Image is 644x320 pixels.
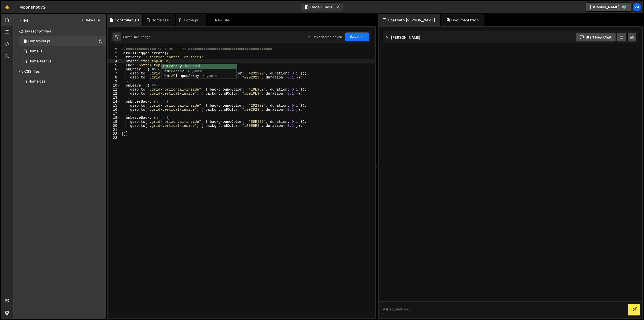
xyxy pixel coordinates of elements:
div: Documentation [441,14,484,26]
div: 15 [108,104,120,108]
button: Save [345,32,369,41]
div: 19 [108,120,120,124]
div: 14 [108,100,120,104]
h2: Files [19,17,28,23]
div: 23 [108,136,120,140]
div: CSS files [13,66,106,76]
div: 22 [108,132,120,136]
button: New File [81,18,100,22]
div: Home.js [28,49,43,54]
div: 17 [108,112,120,116]
div: Home-test.js [28,59,51,64]
div: 10 [108,84,120,88]
div: Controller.js [115,18,136,23]
div: Saved [123,35,150,39]
div: Controller.js [28,39,50,44]
div: 3 [108,55,120,59]
div: 9 [108,79,120,84]
h2: [PERSON_NAME] [385,35,420,40]
div: 1 [108,47,120,51]
div: Dev and prod in sync [308,35,342,39]
div: 12 [108,92,120,96]
div: 11 [108,88,120,92]
div: Home.css [28,79,46,84]
div: 8 [108,75,120,79]
div: Home.js [184,18,198,23]
a: [DOMAIN_NAME] [586,3,631,12]
a: 🤙 [1,1,13,13]
div: Chat with [PERSON_NAME] [378,14,440,26]
div: 7 [108,71,120,75]
div: 1 minute ago [132,35,150,39]
a: Za [632,3,641,12]
div: 13 [108,96,120,100]
div: Home.css [151,18,169,23]
div: 4 [108,59,120,63]
div: 2 [108,51,120,55]
button: Start new chat [576,33,616,42]
div: 15117/43387.js [19,36,106,46]
div: 5 [108,63,120,67]
div: 16 [108,108,120,112]
div: 15117/39879.css [19,76,106,87]
div: 18 [108,116,120,120]
div: 15117/39540.js [19,46,106,56]
button: Code + Tools [301,3,343,12]
div: 21 [108,128,120,132]
span: 1 [24,40,27,44]
div: Moonshot v2 [19,4,46,10]
div: 20 [108,124,120,128]
div: New File [210,18,231,23]
div: 15117/40681.js [19,56,106,66]
div: 6 [108,67,120,71]
div: Javascript files [13,26,106,36]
